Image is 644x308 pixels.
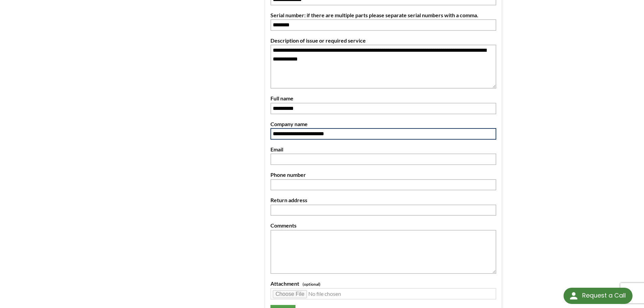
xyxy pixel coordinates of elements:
[270,11,496,20] label: Serial number: if there are multiple parts please separate serial numbers with a comma.
[568,290,579,301] img: round button
[270,145,496,154] label: Email
[582,288,626,303] div: Request a Call
[270,279,496,288] label: Attachment
[270,170,496,179] label: Phone number
[270,94,496,103] label: Full name
[270,120,496,128] label: Company name
[270,36,496,45] label: Description of issue or required service
[564,288,633,304] div: Request a Call
[270,221,496,230] label: Comments
[270,196,496,205] label: Return address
